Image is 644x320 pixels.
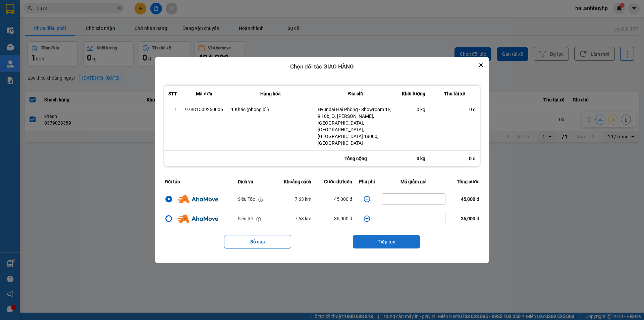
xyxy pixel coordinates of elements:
[314,151,397,166] div: Tổng cộng
[401,90,425,98] div: Khối lượng
[168,106,177,113] div: 1
[353,235,420,248] button: Tiếp tục
[313,189,354,209] td: 45,000 đ
[318,90,393,98] div: Địa chỉ
[177,195,218,203] img: Ahamove
[433,106,476,113] div: 0 đ
[313,174,354,189] th: Cước dự kiến
[238,215,253,222] div: Siêu Rẻ
[477,61,485,69] button: Close
[224,235,291,248] button: Bỏ qua
[461,196,479,202] span: 45,000 đ
[3,27,37,61] img: logo
[177,215,218,223] img: Ahamove
[155,57,489,77] div: Chọn đối tác GIAO HÀNG
[397,151,429,166] div: 0 kg
[231,90,310,98] div: Hàng hóa
[168,90,177,98] div: STT
[401,106,425,113] div: 0 kg
[236,174,273,189] th: Dịch vụ
[163,174,236,189] th: Đối tác
[155,57,489,263] div: dialog
[461,216,479,221] span: 36,000 đ
[380,174,447,189] th: Mã giảm giá
[354,174,380,189] th: Phụ phí
[42,5,92,27] strong: CHUYỂN PHÁT NHANH VIP ANH HUY
[185,106,223,113] div: 97SD1509250006
[38,29,96,53] span: Chuyển phát nhanh: [GEOGRAPHIC_DATA] - [GEOGRAPHIC_DATA]
[447,174,481,189] th: Tổng cước
[313,209,354,228] td: 36,000 đ
[429,151,480,166] div: 0 đ
[433,90,476,98] div: Thu tài xế
[273,174,313,189] th: Khoảng cách
[273,209,313,228] td: 7,63 km
[238,195,255,203] div: Siêu Tốc
[185,90,223,98] div: Mã đơn
[231,106,310,113] div: 1 Khác (phong bì )
[318,106,393,146] div: Hyundai Hải Phòng - Showroom 1S, 9 10b, Đ. [PERSON_NAME], [GEOGRAPHIC_DATA], [GEOGRAPHIC_DATA], [...
[273,189,313,209] td: 7,63 km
